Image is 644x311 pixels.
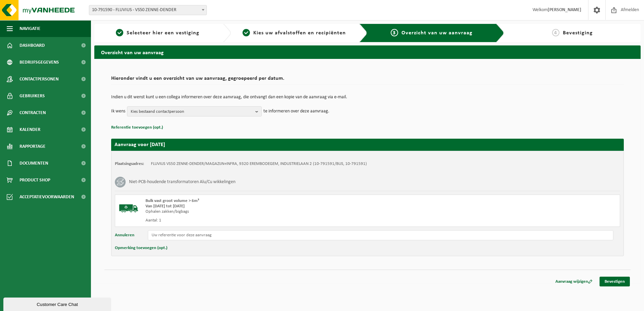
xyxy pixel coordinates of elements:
img: BL-SO-LV.png [119,198,139,218]
a: 2Kies uw afvalstoffen en recipiënten [234,29,354,37]
strong: Van [DATE] tot [DATE] [146,204,185,208]
button: Kies bestaand contactpersoon [127,106,262,116]
span: 10-791590 - FLUVIUS - VS50 ZENNE-DENDER [89,5,207,15]
p: Ik wens [111,106,125,116]
a: Aanvraag wijzigen [550,277,598,286]
span: Kalender [20,121,40,138]
h2: Overzicht van uw aanvraag [94,45,641,59]
span: Documenten [20,155,48,172]
span: Navigatie [20,20,40,37]
strong: Aanvraag voor [DATE] [115,142,165,147]
span: Bedrijfsgegevens [20,54,59,71]
span: Contracten [20,104,46,121]
span: Kies uw afvalstoffen en recipiënten [253,30,346,36]
span: Gebruikers [20,88,45,104]
span: 1 [116,29,123,36]
span: Acceptatievoorwaarden [20,188,74,205]
button: Annuleren [115,230,134,240]
span: Dashboard [20,37,45,54]
span: 3 [391,29,398,36]
span: 10-791590 - FLUVIUS - VS50 ZENNE-DENDER [89,5,206,15]
span: Contactpersonen [20,71,59,88]
div: Aantal: 1 [146,218,394,223]
strong: Plaatsingsadres: [115,162,144,166]
span: Bulk vast groot volume > 6m³ [146,199,199,203]
span: Rapportage [20,138,45,155]
iframe: chat widget [3,296,112,311]
button: Referentie toevoegen (opt.) [111,123,163,132]
a: 1Selecteer hier een vestiging [98,29,218,37]
span: Overzicht van uw aanvraag [401,30,473,36]
p: te informeren over deze aanvraag. [263,106,329,116]
span: Product Shop [20,172,50,188]
span: Selecteer hier een vestiging [127,30,199,36]
span: Bevestiging [563,30,593,36]
h2: Hieronder vindt u een overzicht van uw aanvraag, gegroepeerd per datum. [111,76,624,85]
a: Bevestigen [600,277,630,286]
span: Kies bestaand contactpersoon [131,107,253,117]
div: Ophalen zakken/bigbags [146,209,394,214]
span: 4 [552,29,559,36]
strong: [PERSON_NAME] [548,7,581,12]
p: Indien u dit wenst kunt u een collega informeren over deze aanvraag, die ontvangt dan een kopie v... [111,95,624,100]
td: FLUVIUS VS50 ZENNE-DENDER/MAGAZIJN+INFRA, 9320 EREMBODEGEM, INDUSTRIELAAN 2 (10-791591/BUS, 10-79... [151,161,367,167]
h3: Niet-PCB-houdende transformatoren Alu/Cu wikkelingen [129,177,235,187]
span: 2 [243,29,250,36]
button: Opmerking toevoegen (opt.) [115,244,167,252]
input: Uw referentie voor deze aanvraag [148,230,613,240]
